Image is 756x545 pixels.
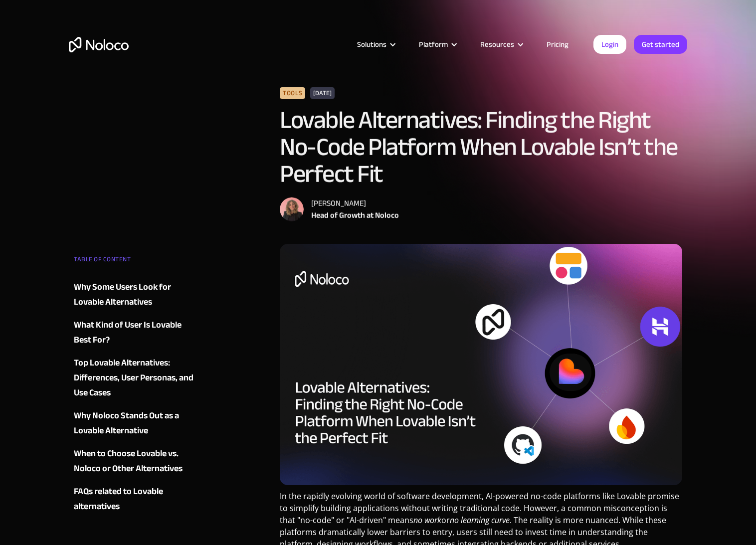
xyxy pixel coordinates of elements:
[468,38,534,51] div: Resources
[74,318,194,348] a: What Kind of User Is Lovable Best For?
[74,484,194,514] a: FAQs related to Lovable alternatives
[74,280,194,310] a: Why Some Users Look for Lovable Alternatives
[345,38,406,51] div: Solutions
[74,408,194,438] a: Why Noloco Stands Out as a Lovable Alternative
[74,252,194,272] div: TABLE OF CONTENT
[357,38,386,51] div: Solutions
[413,515,441,526] em: no work
[280,107,682,187] h1: Lovable Alternatives: Finding the Right No-Code Platform When Lovable Isn’t the Perfect Fit
[419,38,448,51] div: Platform
[74,446,194,476] a: When to Choose Lovable vs. Noloco or Other Alternatives
[311,197,399,209] div: [PERSON_NAME]
[311,209,399,221] div: Head of Growth at Noloco
[69,37,129,52] a: home
[593,35,626,54] a: Login
[406,38,468,51] div: Platform
[74,356,194,400] a: Top Lovable Alternatives: Differences, User Personas, and Use Cases‍
[450,515,510,526] em: no learning curve
[634,35,687,54] a: Get started
[480,38,514,51] div: Resources
[534,38,581,51] a: Pricing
